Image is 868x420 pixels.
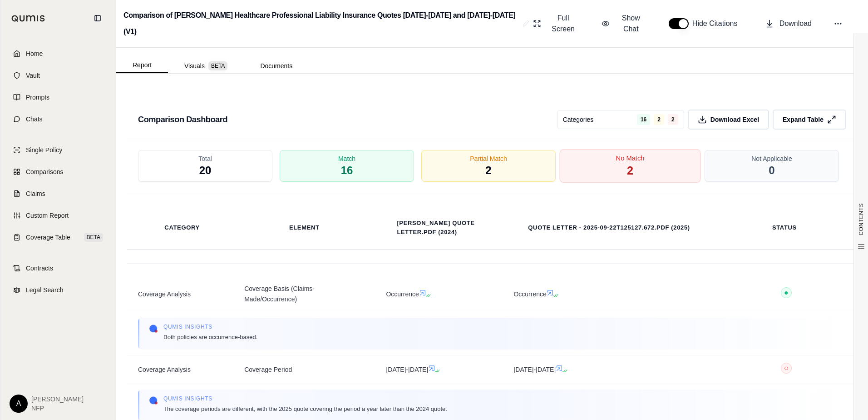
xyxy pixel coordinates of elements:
span: Legal Search [26,285,64,295]
button: Visuals [168,59,244,73]
span: No Match [616,154,645,163]
a: Claims [6,184,110,204]
span: Coverage Analysis [138,365,222,375]
span: Custom Report [26,211,69,220]
span: Occurrence [513,289,704,300]
button: Collapse sidebar [90,11,105,25]
span: 16 [341,163,353,178]
a: Prompts [6,87,110,107]
span: Occurrence [386,289,492,300]
span: Full Screen [547,13,579,35]
th: Category [153,218,210,238]
span: BETA [84,233,103,242]
span: 20 [199,163,212,178]
span: Download [779,18,812,29]
button: Categories1622 [557,110,684,129]
button: Download Excel [688,110,769,130]
span: [PERSON_NAME] [31,395,84,404]
span: Categories [563,115,594,124]
button: Show Chat [598,9,651,38]
th: Element [278,218,330,238]
span: [DATE]-[DATE] [386,365,492,375]
span: Download Excel [710,115,759,124]
button: Full Screen [529,9,583,38]
span: Expand Table [783,115,824,124]
span: Show Chat [615,13,647,35]
button: Documents [244,59,309,73]
th: [PERSON_NAME] Quote letter.pdf (2024) [386,213,492,242]
a: Contracts [6,258,110,278]
span: Qumis INSIGHTS [163,323,257,330]
span: 16 [637,114,650,125]
button: ○ [781,363,792,377]
span: Contracts [26,264,53,273]
span: Coverage Period [244,365,364,375]
span: Both policies are occurrence-based. [163,332,257,342]
a: Comparisons [6,162,110,182]
span: Coverage Analysis [138,289,222,300]
img: Qumis Logo [11,15,45,22]
span: [DATE]-[DATE] [513,365,704,375]
span: Coverage Table [26,233,70,242]
span: Qumis INSIGHTS [163,395,447,402]
span: The coverage periods are different, with the 2025 quote covering the period a year later than the... [163,404,447,414]
button: Report [116,58,168,73]
th: Quote Letter - 2025-09-22T125127.672.pdf (2025) [517,218,700,238]
a: Single Policy [6,140,110,160]
a: Legal Search [6,280,110,300]
a: Home [6,44,110,64]
span: NFP [31,404,84,413]
span: 2 [668,114,678,125]
h3: Comparison Dashboard [138,111,227,128]
span: Coverage Basis (Claims-Made/Occurrence) [244,284,364,305]
span: 0 [769,163,774,178]
button: Download [761,15,815,33]
button: Expand Table [773,110,846,130]
span: Prompts [26,93,49,102]
span: ○ [784,365,789,372]
span: Partial Match [470,154,507,163]
span: Hide Citations [692,18,743,29]
span: 2 [485,163,491,178]
span: BETA [208,61,227,70]
span: Chats [26,115,43,124]
img: Qumis [149,324,158,333]
a: Coverage TableBETA [6,227,110,247]
th: Status [761,218,808,238]
span: Home [26,49,43,58]
span: 2 [627,163,633,179]
a: Custom Report [6,205,110,225]
button: ● [781,287,792,301]
span: Comparisons [26,167,63,176]
span: Single Policy [26,145,62,155]
span: Vault [26,71,40,80]
span: ● [784,289,789,296]
h2: Comparison of [PERSON_NAME] Healthcare Professional Liability Insurance Quotes [DATE]-[DATE] and ... [123,7,519,40]
a: Vault [6,65,110,85]
span: CONTENTS [858,203,865,235]
span: 2 [654,114,664,125]
span: Match [338,154,355,163]
span: Not Applicable [751,154,792,163]
a: Chats [6,109,110,129]
span: Claims [26,189,45,198]
span: Total [198,154,212,163]
div: A [10,395,28,413]
img: Qumis [149,396,158,405]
